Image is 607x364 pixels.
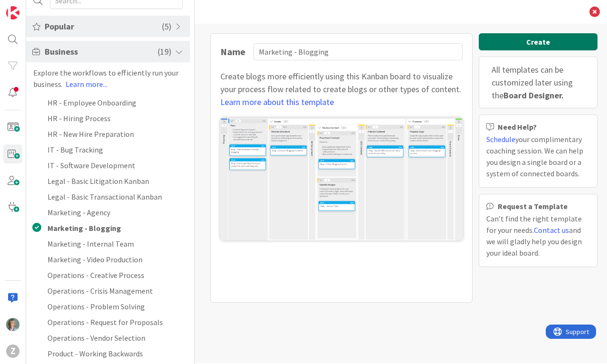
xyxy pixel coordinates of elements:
div: Create blogs more efficiently using this Kanban board to visualize your process flow related to c... [220,70,463,108]
img: Marketing - Blogging [220,118,463,240]
li: Operations - Request for Proposals [26,314,190,330]
b: Need Help? [498,123,537,131]
a: Schedule [486,134,515,144]
a: Contact us [534,225,569,235]
span: ( 19 ) [158,45,171,58]
li: HR - Employee Onboarding [26,95,190,110]
img: Visit kanbanzone.com [6,6,19,19]
span: Business [45,45,158,58]
li: Marketing - Blogging [26,220,190,236]
div: Can’t find the right template for your needs. and we will gladly help you design your ideal board. [486,213,590,259]
li: Marketing - Video Production [26,251,190,267]
li: Marketing - Internal Team [26,236,190,251]
li: Legal - Basic Transactional Kanban [26,189,190,204]
span: ( 5 ) [162,20,171,33]
a: Learn more about this template [220,96,334,107]
span: Support [20,1,43,13]
li: Operations - Crisis Management [26,283,190,298]
li: Operations - Problem Solving [26,298,190,314]
li: HR - Hiring Process [26,110,190,126]
div: Name [220,45,249,59]
b: Request a Template [498,202,568,210]
li: Product - Working Backwards [26,345,190,361]
button: Create [479,33,598,50]
img: ZL [6,318,19,331]
span: Popular [45,20,162,33]
li: HR - New Hire Preparation [26,126,190,142]
li: Operations - Creative Process [26,267,190,283]
b: Board Designer. [503,90,564,101]
div: Z [6,345,19,358]
div: All templates can be customized later using the [479,57,598,108]
a: Learn more... [66,79,107,89]
li: IT - Bug Tracking [26,142,190,157]
li: Marketing - Agency [26,204,190,220]
span: your complimentary coaching session. We can help you design a single board or a system of connect... [486,134,583,178]
li: IT - Software Development [26,157,190,173]
div: Explore the workflows to efficiently run your business. [26,67,190,90]
li: Operations - Vendor Selection [26,330,190,345]
li: Legal - Basic Litigation Kanban [26,173,190,189]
